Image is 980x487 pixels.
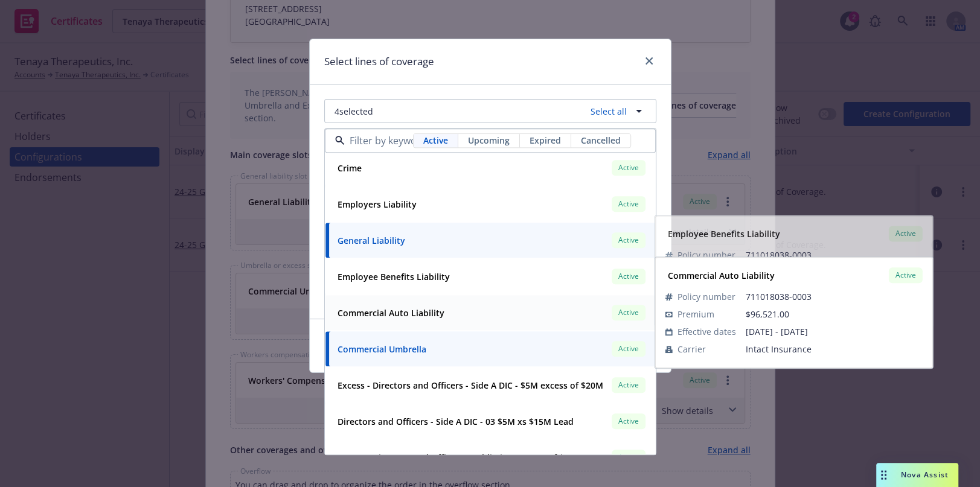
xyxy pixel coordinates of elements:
span: Active [617,308,641,319]
span: Active [617,453,641,463]
strong: Employers Liability [338,199,417,210]
span: 711018038-0003 [746,249,923,261]
span: Active [617,380,641,391]
span: $96,521.00 [746,308,789,320]
strong: Commercial Umbrella [338,343,426,355]
span: Active [617,344,641,355]
strong: Commercial Auto Liability [668,270,775,281]
input: Filter by keyword [345,134,413,148]
span: Effective dates [677,325,736,338]
span: Active [617,163,641,174]
span: 711018038-0003 [746,290,923,303]
span: Active [423,135,448,147]
span: Active [617,272,641,282]
span: Expired [530,135,561,147]
span: Cancelled [581,135,621,147]
span: Active [617,235,641,246]
strong: Commercial Auto Liability [338,307,444,319]
div: Drag to move [876,463,891,487]
strong: General Liability [338,235,405,246]
span: Carrier [677,343,706,355]
span: Nova Assist [901,469,949,480]
span: Policy number [677,290,735,303]
span: Active [894,228,918,239]
strong: Crime [338,162,362,174]
strong: Excess - Directors and Officers - Public $5M excess of $10M [338,452,581,463]
strong: Directors and Officers - Side A DIC - 03 $5M xs $15M Lead [338,416,574,427]
span: Premium [677,308,714,320]
span: Active [894,270,918,281]
span: Intact Insurance [746,343,923,355]
strong: Excess - Directors and Officers - Side A DIC - $5M excess of $20M [338,380,603,391]
span: 4 selected [335,105,373,118]
span: Policy number [677,249,735,261]
a: Select all [586,105,627,118]
span: [DATE] - [DATE] [746,325,923,338]
button: Nova Assist [876,463,958,487]
span: Active [617,199,641,210]
span: Upcoming [468,135,510,147]
strong: Employee Benefits Liability [668,228,780,240]
strong: Employee Benefits Liability [338,271,450,282]
a: close [642,54,656,68]
span: Active [617,416,641,427]
button: 4selectedSelect all [324,99,656,123]
h1: Select lines of coverage [324,54,434,69]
